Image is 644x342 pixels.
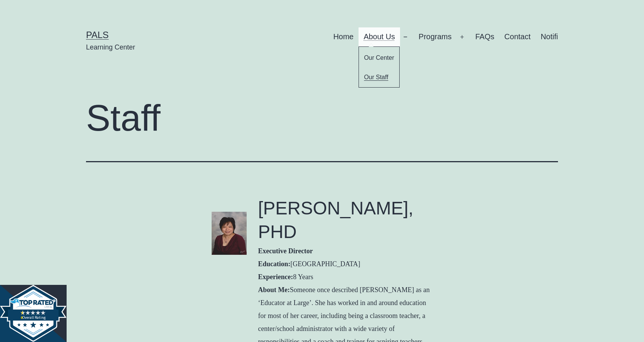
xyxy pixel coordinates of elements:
[470,27,499,46] a: FAQs
[359,27,400,46] a: About Us
[258,260,290,268] strong: Education:
[499,27,536,46] a: Contact
[359,48,399,67] a: Our Center
[212,212,247,255] img: Ruth
[414,27,457,46] a: Programs
[21,315,23,320] tspan: 0
[86,98,558,138] h1: Staff
[359,68,399,87] a: Our Staff
[86,43,135,52] p: Learning Center
[333,27,558,46] nav: Primary menu
[258,247,313,255] strong: Executive Director
[536,27,563,46] a: Notifi
[258,286,290,294] strong: About Me:
[258,197,432,244] h2: [PERSON_NAME], PHD
[258,273,293,281] strong: Experience:
[86,30,109,40] a: PALS
[328,27,359,46] a: Home
[21,315,46,320] text: Overall Rating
